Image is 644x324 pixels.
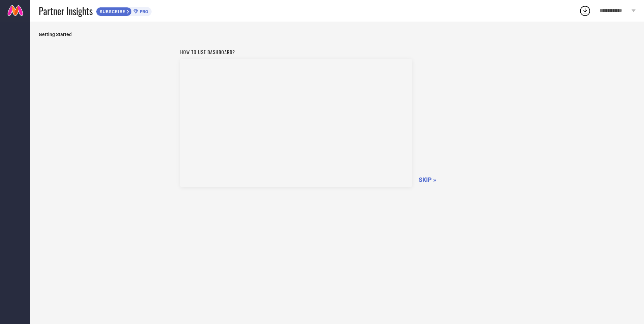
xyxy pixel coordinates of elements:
a: SUBSCRIBEPRO [96,5,152,16]
iframe: Workspace Section [180,59,412,187]
span: SKIP » [419,176,436,183]
span: Getting Started [39,32,636,37]
h1: How to use dashboard? [180,48,412,56]
div: Open download list [579,5,591,17]
span: Partner Insights [39,4,93,18]
span: PRO [138,9,148,14]
span: SUBSCRIBE [96,9,127,14]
